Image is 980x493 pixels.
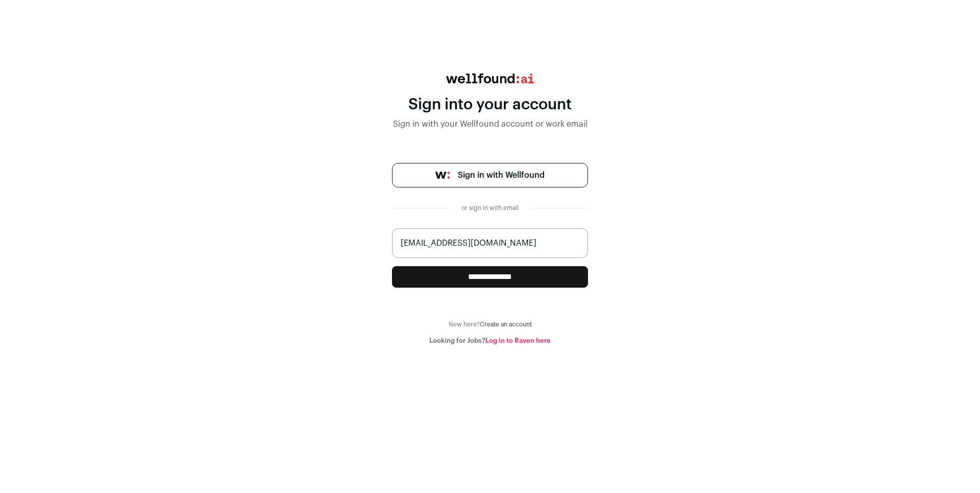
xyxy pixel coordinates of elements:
a: Create an account [480,321,532,327]
div: Sign in with your Wellfound account or work email [392,118,588,130]
div: or sign in with email [457,204,523,212]
img: wellfound:ai [446,74,534,83]
div: Looking for Jobs? [392,337,588,345]
a: Sign in with Wellfound [392,163,588,187]
div: Sign into your account [392,96,588,114]
div: New here? [392,320,588,328]
a: Log in to Raven here [485,337,551,344]
img: wellfound-symbol-flush-black-fb3c872781a75f747ccb3a119075da62bfe97bd399995f84a933054e44a575c4.png [435,172,450,179]
span: Sign in with Wellfound [458,169,545,181]
input: name@work-email.com [392,228,588,258]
